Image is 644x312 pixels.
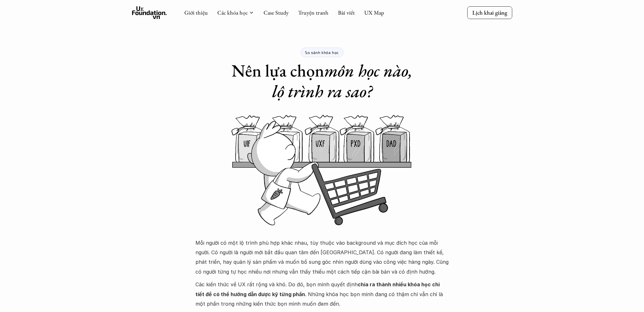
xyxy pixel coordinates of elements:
[217,9,248,16] a: Các khóa học
[224,60,420,102] h1: Nên lựa chọn
[364,9,384,16] a: UX Map
[272,59,417,102] em: môn học nào, lộ trình ra sao?
[338,9,355,16] a: Bài viết
[264,9,289,16] a: Case Study
[472,9,507,16] p: Lịch khai giảng
[467,6,512,19] a: Lịch khai giảng
[184,9,208,16] a: Giới thiệu
[195,238,449,277] p: Mỗi người có một lộ trình phù hợp khác nhau, tùy thuộc vào background và mục đích học của mỗi ngư...
[298,9,328,16] a: Truyện tranh
[195,280,449,309] p: Các kiến thức về UX rất rộng và khó. Do đó, bọn mình quyết định . Những khóa học bọn mình đang có...
[195,281,441,297] strong: chia ra thành nhiều khóa học chi tiết để có thể hướng dẫn được kỹ từng phần
[305,50,339,55] p: So sánh khóa học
